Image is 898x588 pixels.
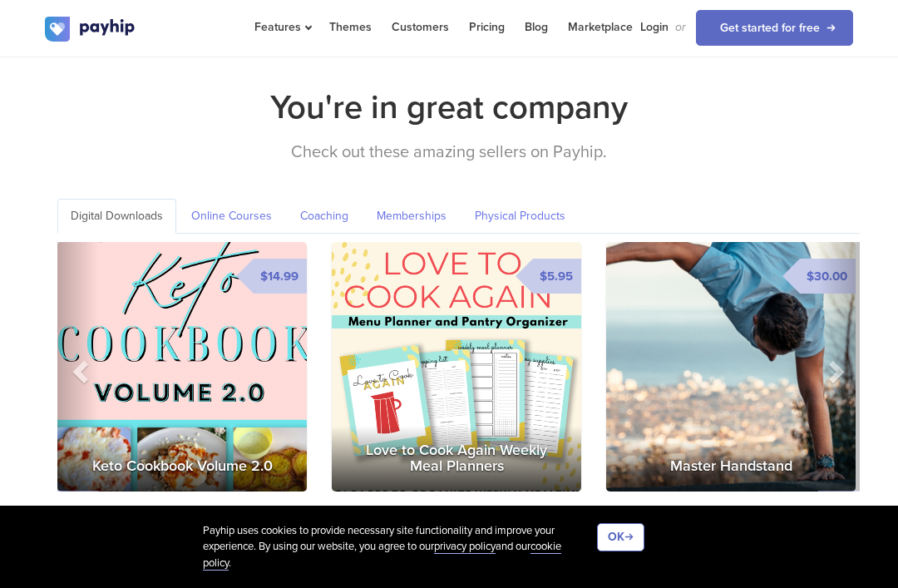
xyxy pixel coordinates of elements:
h3: Master Handstand [606,442,856,492]
span: $30.00 [800,259,856,294]
a: Get started for free [696,10,853,46]
img: logo.svg [45,17,136,42]
span: Features [254,20,309,34]
span: $14.99 [254,259,307,294]
a: Keto Cookbook Volume 2.0 Keto Cookbook Volume 2.0 $14.99 [57,242,307,492]
p: Check out these amazing sellers on Payhip. [45,140,853,166]
a: Online Courses [178,199,285,234]
a: Love to Cook Again Weekly Meal Planners Love to Cook Again Weekly Meal Planners $5.95 [332,242,581,492]
button: OK [597,523,644,551]
a: Master Handstand Master Handstand $30.00 [606,242,856,492]
img: Master Handstand [606,242,856,492]
img: Love to Cook Again Weekly Meal Planners [332,242,581,492]
span: $5.95 [533,259,581,294]
a: Memberships [363,199,460,234]
a: Coaching [287,199,362,234]
a: privacy policy [434,540,496,554]
h3: Love to Cook Again Weekly Meal Planners [332,426,581,492]
h3: Keto Cookbook Volume 2.0 [57,442,307,492]
img: Keto Cookbook Volume 2.0 [57,242,307,492]
a: Physical Products [461,199,579,234]
a: Digital Downloads [57,199,176,234]
h2: You're in great company [45,83,853,131]
div: Payhip uses cookies to provide necessary site functionality and improve your experience. By using... [203,523,597,572]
